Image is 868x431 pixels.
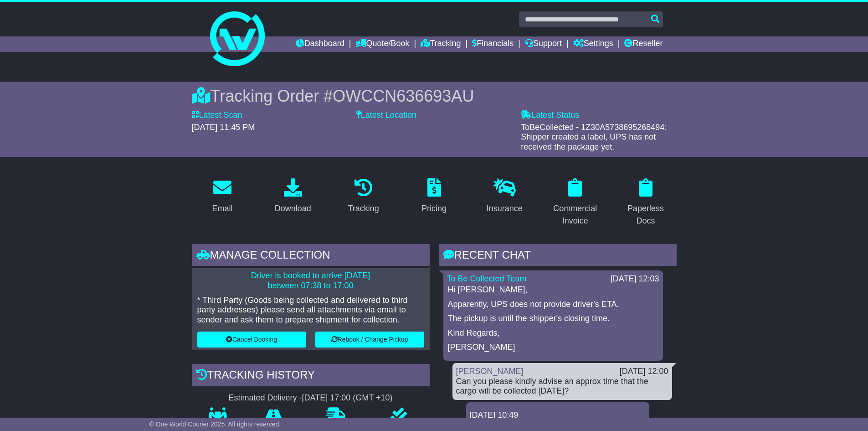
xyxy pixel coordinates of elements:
div: [DATE] 12:00 [620,367,668,377]
div: Estimated Delivery - [192,393,430,403]
p: Kind Regards, [448,328,658,338]
div: Manage collection [192,244,430,269]
a: Dashboard [296,36,344,52]
button: Cancel Booking [197,332,306,348]
a: Quote/Book [355,36,409,52]
div: Pricing [421,203,447,215]
div: Paperless Docs [621,203,671,227]
div: Tracking Order # [192,86,677,106]
div: Tracking history [192,364,430,389]
a: Paperless Docs [615,175,677,230]
a: Reseller [624,36,663,52]
p: [PERSON_NAME] [448,343,658,353]
p: * Third Party (Goods being collected and delivered to third party addresses) please send all atta... [197,296,424,325]
a: Commercial Invoice [544,175,606,230]
p: Driver is booked to arrive [DATE] between 07:38 to 17:00 [197,271,424,291]
p: Apparently, UPS does not provide driver's ETA. [448,300,658,310]
a: Pricing [416,175,452,218]
a: To Be Collected Team [447,274,527,283]
a: Email [206,175,238,218]
div: Email [212,203,232,215]
div: Download [275,203,311,215]
div: Insurance [487,203,523,215]
div: Tracking [348,203,379,215]
span: [DATE] 11:45 PM [192,123,255,132]
span: © One World Courier 2025. All rights reserved. [149,421,281,428]
a: Tracking [421,36,461,52]
div: [DATE] 12:03 [611,274,659,284]
span: OWCCN636693AU [333,87,474,105]
div: Commercial Invoice [550,203,600,227]
p: The pickup is until the shipper's closing time. [448,314,658,324]
a: Tracking [342,175,385,218]
span: ToBeCollected - 1Z30A5738695268494: Shipper created a label, UPS has not received the package yet. [521,123,667,151]
a: Download [269,175,317,218]
label: Latest Status [521,110,579,120]
a: [PERSON_NAME] [456,367,524,376]
a: Support [525,36,562,52]
label: Latest Location [356,110,416,120]
div: [DATE] 10:49 [470,410,646,421]
div: Can you please kindly advise an approx time that the cargo will be collected [DATE]? [456,377,668,396]
button: Rebook / Change Pickup [315,332,424,348]
a: Settings [573,36,613,52]
div: RECENT CHAT [439,244,677,269]
label: Latest Scan [192,110,242,120]
div: [DATE] 17:00 (GMT +10) [302,393,393,403]
p: Hi [PERSON_NAME], [448,285,658,295]
a: Insurance [481,175,529,218]
a: Financials [472,36,514,52]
